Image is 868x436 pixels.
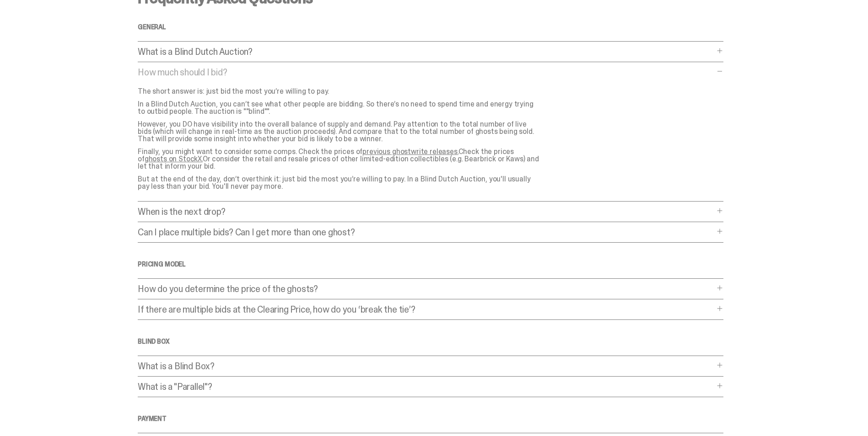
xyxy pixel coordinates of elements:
[138,207,714,216] p: When is the next drop?
[138,382,714,391] p: What is a "Parallel"?
[138,305,714,314] p: If there are multiple bids at the Clearing Price, how do you ‘break the tie’?
[362,147,458,156] a: previous ghostwrite releases.
[138,175,540,190] p: But at the end of the day, don’t overthink it: just bid the most you’re willing to pay. In a Blin...
[138,415,723,422] h4: Payment
[138,261,723,267] h4: Pricing Model
[138,68,714,77] p: How much should I bid?
[138,362,714,371] p: What is a Blind Box?
[138,47,714,56] p: What is a Blind Dutch Auction?
[145,154,203,164] a: ghosts on StockX.
[138,101,540,115] p: In a Blind Dutch Auction, you can’t see what other people are bidding. So there’s no need to spen...
[138,88,540,95] p: The short answer is: just bid the most you’re willing to pay.
[138,121,540,143] p: However, you DO have visibility into the overall balance of supply and demand. Pay attention to t...
[138,148,540,170] p: Finally, you might want to consider some comps. Check the prices of Check the prices of Or consid...
[138,228,714,237] p: Can I place multiple bids? Can I get more than one ghost?
[138,338,723,345] h4: Blind Box
[138,24,723,30] h4: General
[138,284,714,293] p: How do you determine the price of the ghosts?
